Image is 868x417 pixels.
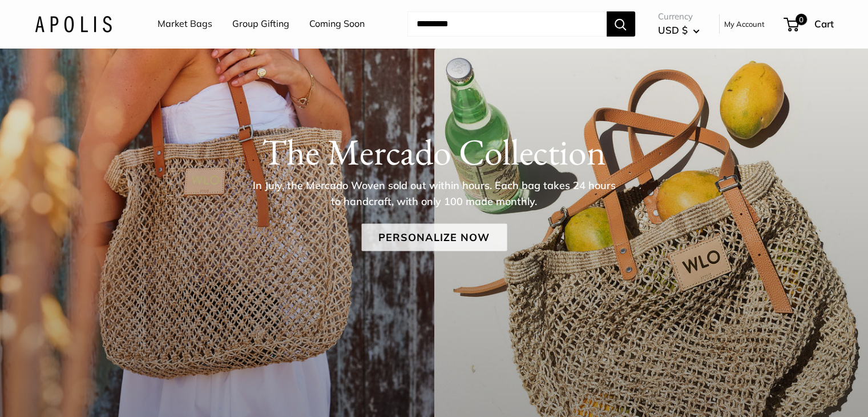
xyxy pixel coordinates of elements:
[785,15,834,33] a: 0 Cart
[158,15,212,33] a: Market Bags
[607,11,635,37] button: Search
[658,21,700,39] button: USD $
[232,15,289,33] a: Group Gifting
[35,15,112,32] img: Apolis
[249,178,620,210] p: In July, the Mercado Woven sold out within hours. Each bag takes 24 hours to handcraft, with only...
[658,24,688,36] span: USD $
[724,17,765,31] a: My Account
[795,14,806,25] span: 0
[407,11,607,37] input: Search...
[814,18,834,30] span: Cart
[361,224,507,251] a: Personalize Now
[35,130,834,174] h1: The Mercado Collection
[658,9,700,25] span: Currency
[309,15,365,33] a: Coming Soon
